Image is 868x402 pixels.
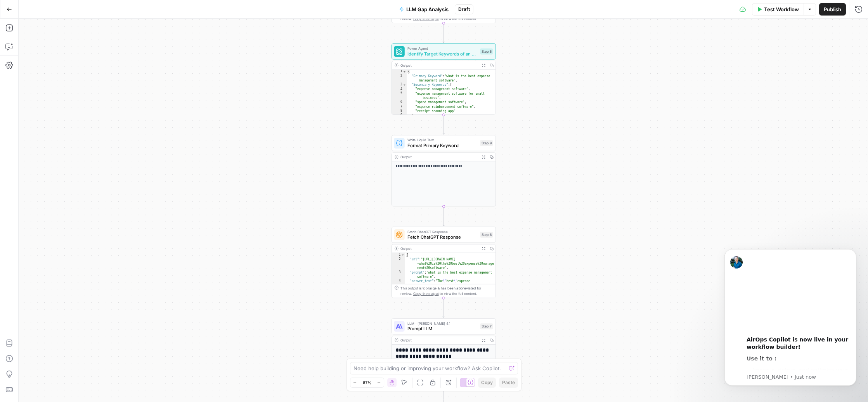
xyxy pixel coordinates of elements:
[392,227,496,298] div: Fetch ChatGPT ResponseFetch ChatGPT ResponseStep 6Output{ "url":"[URL][DOMAIN_NAME] =what%20is%20...
[480,323,493,329] div: Step 7
[413,292,439,296] span: Copy the output
[407,325,478,332] span: Prompt LLM
[480,49,493,55] div: Step 5
[407,142,478,149] span: Format Primary Keyword
[407,46,478,51] span: Power Agent
[824,5,841,13] span: Publish
[392,253,405,257] div: 1
[403,83,407,87] span: Toggle code folding, rows 3 through 9
[752,3,804,16] button: Test Workflow
[400,246,477,251] div: Output
[392,113,407,118] div: 9
[407,234,478,240] span: Fetch ChatGPT Response
[400,11,493,22] div: This output is too large & has been abbreviated for review. to view the full content.
[400,154,477,159] div: Output
[392,43,496,115] div: Power AgentIdentify Target Keywords of an ArticleStep 5Output{ "Primary Keyword":"what is the bes...
[499,378,518,388] button: Paste
[407,321,478,326] span: LLM · [PERSON_NAME] 4.1
[392,83,407,87] div: 3
[392,257,405,270] div: 2
[400,338,477,343] div: Output
[443,23,445,43] g: Edge from step_8 to step_5
[443,206,445,226] g: Edge from step_9 to step_6
[480,140,493,146] div: Step 9
[392,87,407,92] div: 4
[443,115,445,134] g: Edge from step_5 to step_9
[407,50,478,57] span: Identify Target Keywords of an Article
[764,5,799,13] span: Test Workflow
[392,70,407,74] div: 1
[713,237,868,398] iframe: Intercom notifications message
[403,70,407,74] span: Toggle code folding, rows 1 through 12
[407,229,478,234] span: Fetch ChatGPT Response
[478,378,496,388] button: Copy
[401,253,405,257] span: Toggle code folding, rows 1 through 5
[502,379,515,386] span: Paste
[407,137,478,143] span: Write Liquid Text
[392,92,407,100] div: 5
[458,6,470,13] span: Draft
[480,232,493,238] div: Step 6
[363,379,371,386] span: 87%
[481,379,493,386] span: Copy
[392,109,407,113] div: 8
[392,100,407,105] div: 6
[392,74,407,83] div: 2
[395,3,453,16] button: LLM Gap Analysis
[443,298,445,317] g: Edge from step_6 to step_7
[392,105,407,109] div: 7
[413,17,439,21] span: Copy the output
[392,270,405,279] div: 3
[400,286,493,296] div: This output is too large & has been abbreviated for review. to view the full content.
[406,5,449,13] span: LLM Gap Analysis
[400,62,477,68] div: Output
[819,3,846,16] button: Publish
